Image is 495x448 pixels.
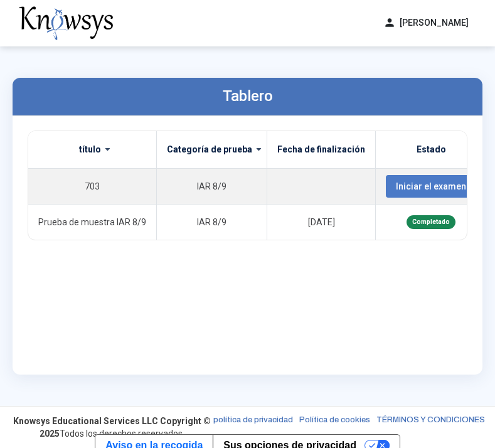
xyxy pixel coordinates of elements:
img: knowsys-logo.png [19,6,113,40]
a: política de privacidad [213,415,293,440]
label: Tablero [223,87,273,105]
span: Completado [407,215,455,229]
td: Prueba de muestra IAR 8/9 [28,204,157,240]
label: Categoría de prueba [167,144,252,155]
span: Iniciar el examen [396,181,466,191]
td: IAR 8/9 [157,204,267,240]
div: Todos los derechos reservados. [10,415,213,440]
a: TÉRMINOS Y CONDICIONES [376,415,485,440]
button: Iniciar el examen [386,175,476,198]
strong: Knowsys Educational Services LLC Copyright © 2025 [13,416,211,439]
td: 703 [28,168,157,204]
button: person[PERSON_NAME] [376,13,476,33]
label: Fecha de finalización [277,144,365,155]
th: Estado [376,131,487,169]
span: person [383,16,396,29]
a: Política de cookies [299,415,370,440]
td: IAR 8/9 [157,168,267,204]
td: [DATE] [267,204,376,240]
label: título [79,144,101,155]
